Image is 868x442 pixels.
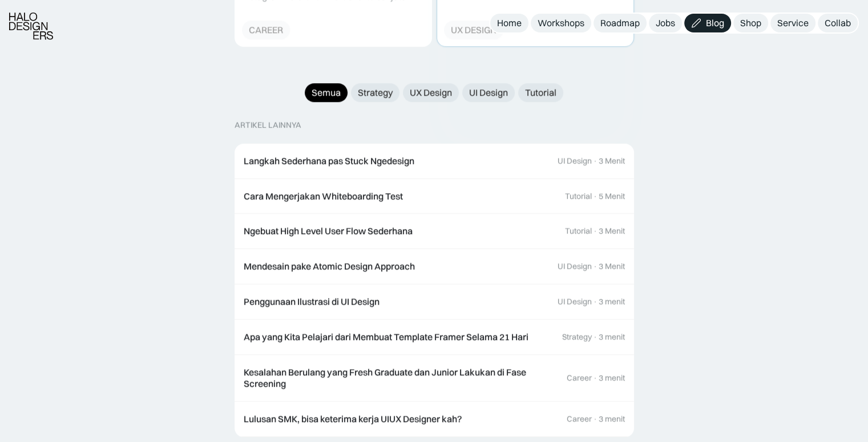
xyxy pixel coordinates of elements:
div: Semua [312,87,341,99]
div: UX Design [410,87,452,99]
a: Workshops [531,14,591,32]
div: 3 menit [599,373,625,383]
div: · [593,261,597,271]
div: UI Design [558,297,592,306]
a: Shop [733,14,768,32]
a: Collab [818,14,858,32]
div: Ngebuat High Level User Flow Sederhana [244,225,413,237]
div: Penggunaan Ilustrasi di UI Design [244,296,380,308]
div: 5 Menit [599,191,625,201]
div: Strategy [562,332,592,342]
a: Kesalahan Berulang yang Fresh Graduate dan Junior Lakukan di Fase ScreeningCareer·3 menit [235,355,634,402]
div: · [593,373,597,383]
a: Blog [684,14,731,32]
div: Blog [706,17,724,29]
a: Cara Mengerjakan Whiteboarding TestTutorial·5 Menit [235,179,634,214]
div: Home [497,17,522,29]
div: UI Design [558,261,592,271]
div: 3 menit [599,297,625,306]
div: Shop [740,17,761,29]
div: 3 menit [599,414,625,424]
div: · [593,414,597,424]
div: Cara Mengerjakan Whiteboarding Test [244,190,403,202]
div: 3 menit [599,332,625,342]
div: 3 Menit [599,261,625,271]
a: Ngebuat High Level User Flow SederhanaTutorial·3 Menit [235,214,634,249]
div: · [593,226,597,236]
div: UI Design [469,87,508,99]
a: Service [770,14,815,32]
div: Jobs [656,17,675,29]
div: ARTIKEL LAINNYA [235,120,301,130]
div: · [593,297,597,306]
a: Mendesain pake Atomic Design ApproachUI Design·3 Menit [235,249,634,284]
div: Roadmap [600,17,640,29]
a: Apa yang Kita Pelajari dari Membuat Template Framer Selama 21 HariStrategy·3 menit [235,320,634,355]
a: Roadmap [594,14,647,32]
a: Lulusan SMK, bisa keterima kerja UIUX Designer kah?Career·3 menit [235,402,634,437]
div: Mendesain pake Atomic Design Approach [244,260,415,272]
div: 3 Menit [599,226,625,236]
div: Collab [825,17,851,29]
div: · [593,332,597,342]
div: Tutorial [565,226,592,236]
div: Lulusan SMK, bisa keterima kerja UIUX Designer kah? [244,413,462,425]
a: Penggunaan Ilustrasi di UI DesignUI Design·3 menit [235,284,634,320]
div: Career [567,373,592,383]
a: Langkah Sederhana pas Stuck NgedesignUI Design·3 Menit [235,144,634,179]
div: Service [777,17,809,29]
div: Kesalahan Berulang yang Fresh Graduate dan Junior Lakukan di Fase Screening [244,366,555,390]
div: Career [567,414,592,424]
div: 3 Menit [599,156,625,166]
div: Tutorial [565,191,592,201]
div: Tutorial [525,87,556,99]
div: Strategy [358,87,393,99]
div: Apa yang Kita Pelajari dari Membuat Template Framer Selama 21 Hari [244,331,528,343]
div: · [593,191,597,201]
div: Langkah Sederhana pas Stuck Ngedesign [244,155,414,167]
div: UI Design [558,156,592,166]
a: Home [490,14,528,32]
div: Workshops [538,17,584,29]
a: Jobs [649,14,682,32]
div: · [593,156,597,166]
